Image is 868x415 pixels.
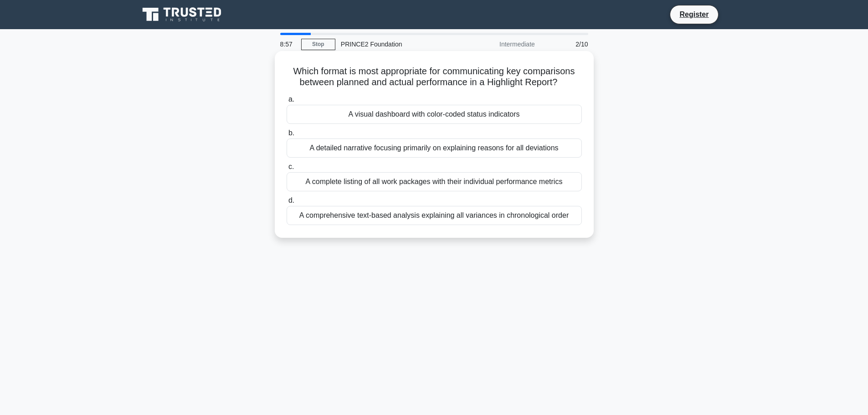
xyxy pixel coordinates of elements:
[288,196,294,204] span: d.
[674,9,714,20] a: Register
[287,172,582,191] div: A complete listing of all work packages with their individual performance metrics
[287,138,582,158] div: A detailed narrative focusing primarily on explaining reasons for all deviations
[275,35,301,53] div: 8:57
[461,35,540,53] div: Intermediate
[288,129,294,137] span: b.
[287,105,582,124] div: A visual dashboard with color-coded status indicators
[540,35,594,53] div: 2/10
[286,66,583,88] h5: Which format is most appropriate for communicating key comparisons between planned and actual per...
[287,206,582,225] div: A comprehensive text-based analysis explaining all variances in chronological order
[288,95,294,103] span: a.
[335,35,461,53] div: PRINCE2 Foundation
[288,163,294,170] span: c.
[301,39,335,50] a: Stop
